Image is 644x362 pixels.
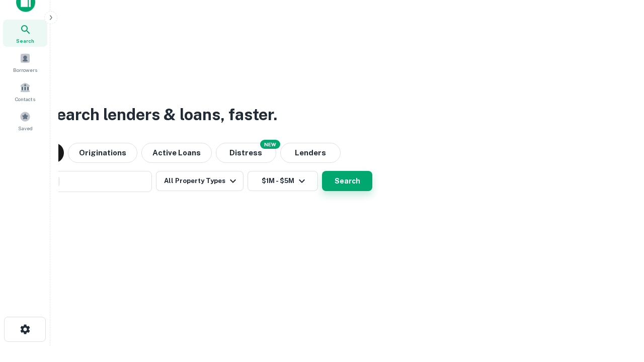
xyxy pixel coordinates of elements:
button: Search distressed loans with lien and other non-mortgage details. [216,143,276,163]
button: Originations [68,143,137,163]
a: Saved [3,107,47,134]
span: Saved [18,124,33,132]
button: Lenders [280,143,341,163]
iframe: Chat Widget [594,282,644,330]
button: All Property Types [156,171,244,191]
span: Borrowers [13,66,37,74]
h3: Search lenders & loans, faster. [46,103,277,127]
div: NEW [260,140,280,149]
button: Active Loans [141,143,212,163]
a: Borrowers [3,49,47,76]
a: Contacts [3,78,47,105]
span: Search [16,37,34,45]
span: Contacts [15,95,35,103]
a: Search [3,20,47,47]
button: Search [322,171,372,191]
button: $1M - $5M [248,171,318,191]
